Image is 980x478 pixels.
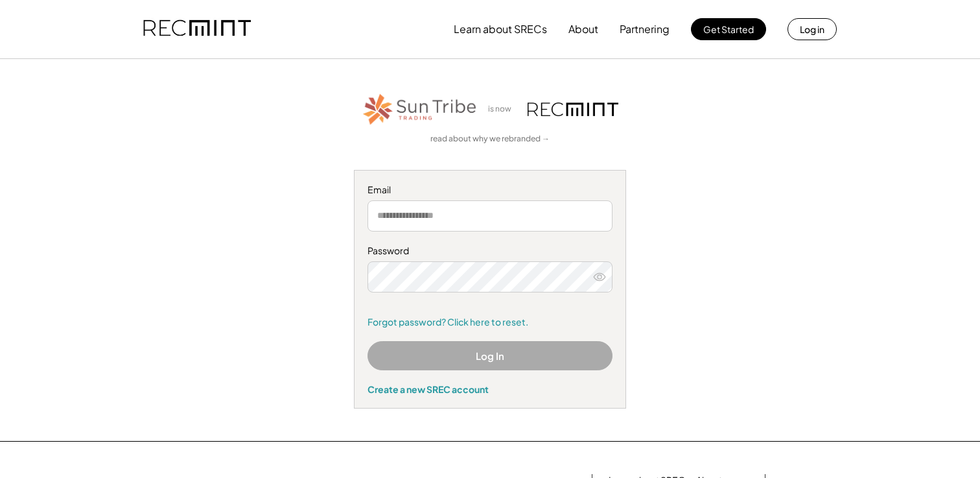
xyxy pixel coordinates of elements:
button: About [568,16,598,42]
button: Learn about SRECs [454,16,547,42]
button: Log in [787,18,837,40]
a: Forgot password? Click here to reset. [367,316,612,329]
button: Get Started [691,18,766,40]
img: recmint-logotype%403x.png [143,7,251,51]
div: is now [485,104,521,115]
a: read about why we rebranded → [430,134,550,145]
button: Partnering [620,16,670,42]
div: Create a new SREC account [367,383,612,395]
button: Log In [367,341,612,370]
img: STT_Horizontal_Logo%2B-%2BColor.png [362,91,478,127]
img: recmint-logotype%403x.png [528,102,618,116]
div: Password [367,245,612,257]
div: Email [367,184,612,197]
